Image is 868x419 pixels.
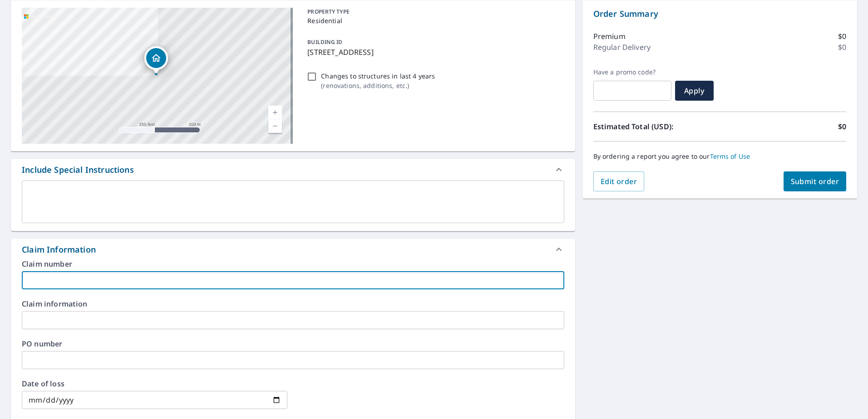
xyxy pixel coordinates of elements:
p: Order Summary [593,8,846,20]
p: Changes to structures in last 4 years [321,71,435,81]
div: Include Special Instructions [11,159,575,180]
a: Current Level 17, Zoom Out [268,119,282,133]
p: BUILDING ID [307,38,342,46]
p: $0 [838,42,846,53]
button: Submit order [784,171,847,191]
label: Date of loss [22,380,287,387]
span: Apply [682,86,706,96]
p: Regular Delivery [593,42,651,53]
p: Estimated Total (USD): [593,121,720,132]
p: By ordering a report you agree to our [593,152,846,161]
label: Claim number [22,260,564,268]
label: Claim information [22,300,564,307]
p: Premium [593,31,626,42]
span: Submit order [791,176,839,186]
div: Include Special Instructions [22,164,134,176]
p: PROPERTY TYPE [307,8,560,16]
p: ( renovations, additions, etc. ) [321,81,435,90]
p: [STREET_ADDRESS] [307,47,560,58]
div: Dropped pin, building 1, Residential property, 815 W Avenue F Lovington, NM 88260 [144,46,168,74]
a: Current Level 17, Zoom In [268,106,282,119]
button: Edit order [593,171,645,191]
div: Claim Information [22,244,96,256]
a: Terms of Use [710,152,750,161]
label: Have a promo code? [593,68,671,76]
button: Apply [675,81,714,101]
div: Claim Information [11,239,575,260]
p: $0 [838,31,846,42]
span: Edit order [601,176,637,186]
p: $0 [838,121,846,132]
p: Residential [307,16,560,25]
label: PO number [22,340,564,347]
